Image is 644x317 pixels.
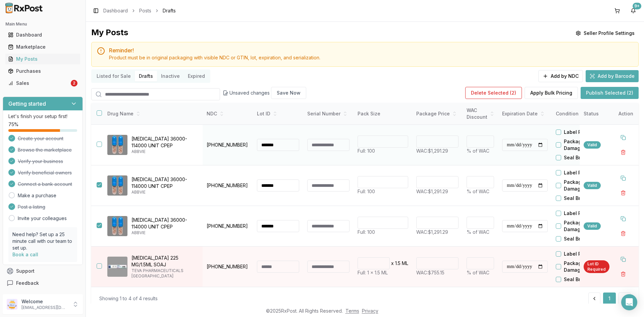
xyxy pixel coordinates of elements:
[354,103,412,125] th: Pack Size
[584,141,601,149] div: Valid
[7,299,17,310] img: User avatar
[3,30,83,40] button: Dashboard
[358,270,388,275] span: Full: 1 x 1.5 ML
[5,21,80,27] h2: Main Menu
[8,100,46,108] h3: Getting started
[617,187,629,199] button: Delete
[107,175,127,196] img: Creon 36000-114000 UNIT CPEP
[395,260,400,267] p: 1.5
[416,189,448,194] span: WAC: $1,291.29
[8,121,18,128] span: 75 %
[358,229,375,235] span: Full: 100
[21,298,68,305] p: Welcome
[131,136,197,149] p: [MEDICAL_DATA] 36000-114000 UNIT CPEP
[307,110,350,117] div: Serial Number
[564,210,597,217] label: Label Residue
[8,113,77,120] p: Let's finish your setup first!
[5,29,80,41] a: Dashboard
[3,66,83,76] button: Purchases
[358,148,375,154] span: Full: 100
[467,270,489,275] span: % of WAC
[131,230,197,235] p: ABBVIE
[467,148,489,154] span: % of WAC
[617,172,629,184] button: Duplicate
[12,252,38,257] a: Book a call
[131,217,197,230] p: [MEDICAL_DATA] 36000-114000 UNIT CPEP
[416,270,444,275] span: WAC: $755.15
[564,219,602,233] label: Package Damaged
[617,227,629,240] button: Delete
[552,103,602,125] th: Condition
[628,5,639,16] button: 9+
[207,110,249,117] div: NDC
[467,107,494,120] div: WAC Discount
[621,294,637,310] div: Open Intercom Messenger
[8,56,77,62] div: My Posts
[416,110,459,117] div: Package Price
[564,169,597,176] label: Label Residue
[467,189,489,194] span: % of WAC
[109,54,633,61] div: Product must be in original packaging with visible NDC or GTIN, lot, expiration, and serialization.
[184,71,209,82] button: Expired
[107,135,127,155] img: Creon 36000-114000 UNIT CPEP
[91,27,128,39] div: My Posts
[391,260,394,267] p: x
[3,42,83,52] button: Marketplace
[564,154,592,161] label: Seal Broken
[633,3,641,9] div: 9+
[580,103,613,125] th: Status
[99,295,158,302] div: Showing 1 to 4 of 4 results
[3,3,46,13] img: RxPost Logo
[139,7,151,14] a: Posts
[584,260,609,273] div: Lot ID Required
[564,129,597,136] label: Label Residue
[345,308,359,314] a: Terms
[107,257,127,277] img: Ajovy 225 MG/1.5ML SOAJ
[207,182,249,189] p: [PHONE_NUMBER]
[502,110,548,117] div: Expiration Date
[416,229,448,235] span: WAC: $1,291.29
[93,71,135,82] button: Listed for Sale
[358,189,375,194] span: Full: 100
[109,48,633,53] h5: Reminder!
[584,182,601,189] div: Valid
[5,65,80,77] a: Purchases
[564,260,602,273] label: Package Damaged
[467,229,489,235] span: % of WAC
[257,110,299,117] div: Lot ID
[135,71,157,82] button: Drafts
[18,192,56,199] a: Make a purchase
[18,158,63,165] span: Verify your business
[16,280,39,286] span: Feedback
[584,222,601,230] div: Valid
[207,263,249,270] p: [PHONE_NUMBER]
[3,54,83,64] button: My Posts
[3,277,83,289] button: Feedback
[131,176,197,190] p: [MEDICAL_DATA] 36000-114000 UNIT CPEP
[103,7,128,14] a: Dashboard
[18,169,72,176] span: Verify beneficial owners
[223,87,306,99] div: Unsaved changes
[107,110,197,117] div: Drug Name
[271,87,306,99] button: Save Now
[131,190,197,195] p: ABBVIE
[465,87,522,99] button: Delete Selected (2)
[3,78,83,89] button: Sales2
[18,215,67,222] a: Invite your colleagues
[163,7,176,14] span: Drafts
[564,251,597,257] label: Label Residue
[564,138,602,152] label: Package Damaged
[402,260,408,267] p: ML
[617,268,629,280] button: Delete
[5,53,80,65] a: My Posts
[564,276,592,283] label: Seal Broken
[107,216,127,236] img: Creon 36000-114000 UNIT CPEP
[617,146,629,158] button: Delete
[8,44,77,50] div: Marketplace
[362,308,378,314] a: Privacy
[157,71,184,82] button: Inactive
[572,27,639,39] button: Seller Profile Settings
[8,68,77,74] div: Purchases
[71,80,77,87] div: 2
[617,131,629,144] button: Duplicate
